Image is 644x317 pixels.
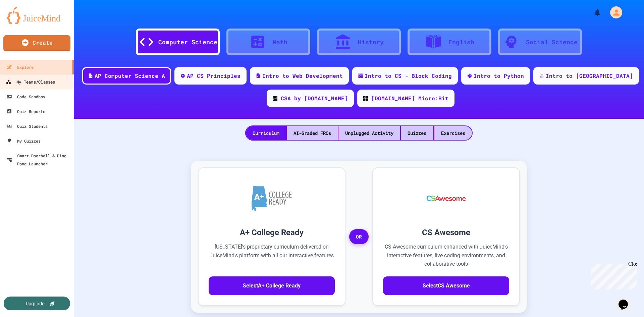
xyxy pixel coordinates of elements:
[262,72,343,80] div: Intro to Web Development
[546,72,633,80] div: Intro to [GEOGRAPHIC_DATA]
[588,261,637,289] iframe: chat widget
[287,126,338,140] div: AI-Graded FRQs
[474,72,524,80] div: Intro to Python
[616,290,637,310] iframe: chat widget
[7,93,45,101] div: Code Sandbox
[371,94,448,102] div: [DOMAIN_NAME] Micro:Bit
[6,78,55,86] div: My Teams/Classes
[526,38,578,47] div: Social Science
[187,72,240,80] div: AP CS Principles
[420,178,473,218] img: CS Awesome
[365,72,452,80] div: Intro to CS - Block Coding
[281,94,348,102] div: CSA by [DOMAIN_NAME]
[363,96,368,101] img: CODE_logo_RGB.png
[273,96,277,101] img: CODE_logo_RGB.png
[7,107,45,115] div: Quiz Reports
[3,35,70,51] a: Create
[95,72,165,80] div: AP Computer Science A
[26,300,45,307] div: Upgrade
[401,126,433,140] div: Quizzes
[209,226,335,239] h3: A+ College Ready
[358,38,384,47] div: History
[209,276,335,295] button: SelectA+ College Ready
[603,5,624,20] div: My Account
[383,226,509,239] h3: CS Awesome
[7,152,71,168] div: Smart Doorbell & Ping Pong Launcher
[383,243,509,268] p: CS Awesome curriculum enhanced with JuiceMind's interactive features, live coding environments, a...
[7,122,48,130] div: Quiz Students
[7,7,67,24] img: logo-orange.svg
[581,7,603,18] div: My Notifications
[273,38,287,47] div: Math
[209,243,335,268] p: [US_STATE]'s proprietary curriculum delivered on JuiceMind's platform with all our interactive fe...
[434,126,472,140] div: Exercises
[252,186,292,211] img: A+ College Ready
[3,3,46,43] div: Chat with us now!Close
[383,276,509,295] button: SelectCS Awesome
[158,38,217,47] div: Computer Science
[246,126,286,140] div: Curriculum
[7,137,41,145] div: My Quizzes
[338,126,400,140] div: Unplugged Activity
[349,229,369,245] span: OR
[448,38,474,47] div: English
[7,63,34,71] div: Explore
